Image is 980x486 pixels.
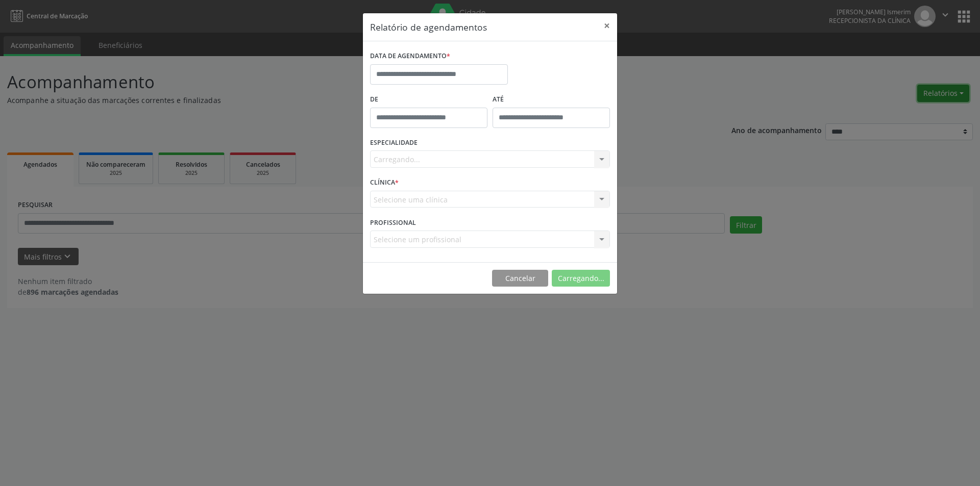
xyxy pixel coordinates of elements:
label: DATA DE AGENDAMENTO [370,48,450,64]
button: Cancelar [492,270,548,287]
button: Carregando... [552,270,610,287]
label: De [370,92,487,108]
button: Close [597,13,617,38]
label: PROFISSIONAL [370,215,416,231]
label: CLÍNICA [370,175,399,191]
label: ATÉ [493,92,610,108]
h5: Relatório de agendamentos [370,20,487,34]
label: ESPECIALIDADE [370,135,418,151]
